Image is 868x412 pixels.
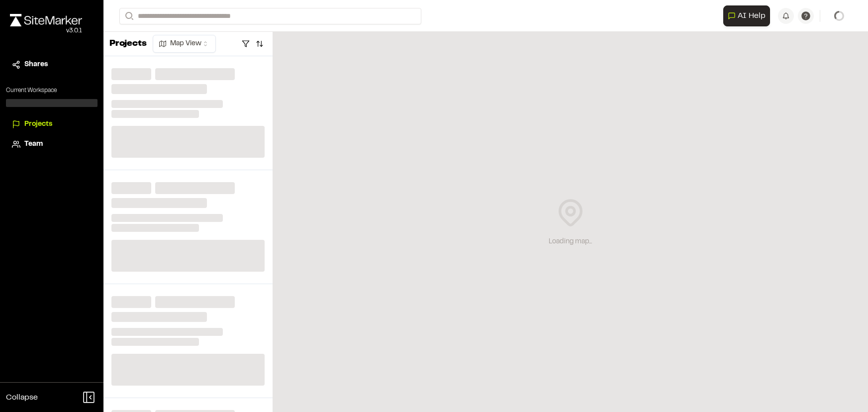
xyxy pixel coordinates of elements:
[6,86,97,95] p: Current Workspace
[109,37,147,51] p: Projects
[738,10,766,22] span: AI Help
[10,26,82,35] div: Oh geez...please don't...
[24,139,43,150] span: Team
[723,5,774,26] div: Open AI Assistant
[6,392,38,404] span: Collapse
[12,119,92,130] a: Projects
[723,5,770,26] button: Open AI Assistant
[24,119,52,130] span: Projects
[119,8,137,24] button: Search
[12,59,92,70] a: Shares
[24,59,48,70] span: Shares
[10,14,82,26] img: rebrand.png
[549,236,592,247] div: Loading map...
[12,139,92,150] a: Team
